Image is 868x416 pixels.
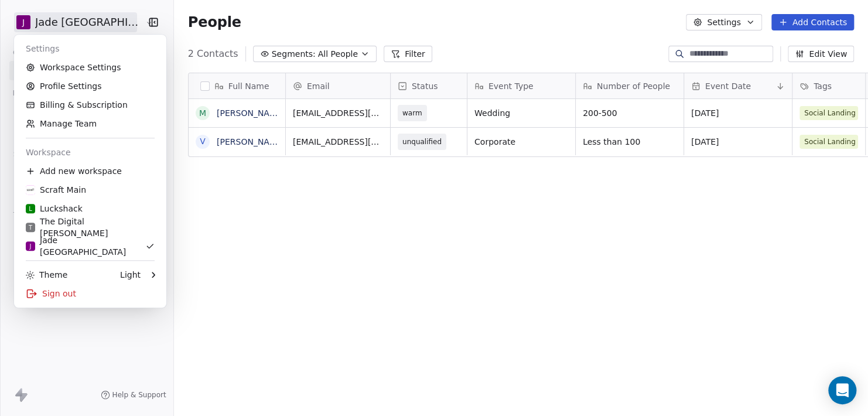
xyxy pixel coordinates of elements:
span: T [29,223,32,232]
div: Theme [26,269,67,281]
div: Scraft Main [26,184,86,196]
div: Settings [19,39,162,58]
a: Workspace Settings [19,58,162,77]
div: Jade [GEOGRAPHIC_DATA] [26,234,145,258]
a: Manage Team [19,114,162,133]
span: J [30,242,32,251]
a: Billing & Subscription [19,96,162,114]
div: Light [120,269,141,281]
div: Luckshack [26,203,83,214]
div: The Digital [PERSON_NAME] [26,216,155,239]
a: Profile Settings [19,77,162,96]
div: Sign out [19,284,162,303]
span: L [29,204,32,213]
div: Add new workspace [19,162,162,180]
div: Workspace [19,143,162,162]
img: Scraft%20logo%20square.jpg [26,185,35,195]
